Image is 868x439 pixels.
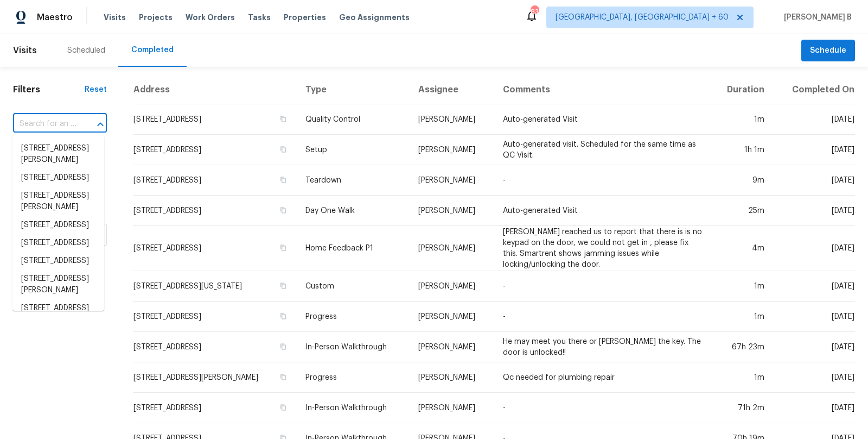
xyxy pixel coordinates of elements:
[12,234,104,252] li: [STREET_ADDRESS]
[297,104,410,135] td: Quality Control
[711,226,773,271] td: 4m
[410,226,494,271] td: [PERSON_NAME]
[278,311,288,321] button: Copy Address
[133,302,297,332] td: [STREET_ADDRESS]
[297,76,410,104] th: Type
[278,114,288,124] button: Copy Address
[711,76,773,104] th: Duration
[13,84,85,95] h1: Filters
[297,196,410,226] td: Day One Walk
[133,271,297,302] td: [STREET_ADDRESS][US_STATE]
[773,76,855,104] th: Completed On
[773,165,855,196] td: [DATE]
[278,243,288,253] button: Copy Address
[278,281,288,291] button: Copy Address
[410,196,494,226] td: [PERSON_NAME]
[278,372,288,382] button: Copy Address
[133,135,297,165] td: [STREET_ADDRESS]
[278,342,288,352] button: Copy Address
[297,226,410,271] td: Home Feedback P1
[773,135,855,165] td: [DATE]
[494,393,711,423] td: -
[297,302,410,332] td: Progress
[67,45,105,56] div: Scheduled
[494,271,711,302] td: -
[711,362,773,393] td: 1m
[711,332,773,362] td: 67h 23m
[773,393,855,423] td: [DATE]
[531,7,538,17] div: 838
[494,165,711,196] td: -
[133,104,297,135] td: [STREET_ADDRESS]
[810,44,846,58] span: Schedule
[494,135,711,165] td: Auto-generated visit. Scheduled for the same time as QC Visit.
[131,45,174,55] div: Completed
[297,271,410,302] td: Custom
[93,117,108,132] button: Close
[494,226,711,271] td: [PERSON_NAME] reached us to report that there is is no keypad on the door, we could not get in , ...
[494,104,711,135] td: Auto-generated Visit
[284,12,326,23] span: Properties
[711,393,773,423] td: 71h 2m
[494,76,711,104] th: Comments
[297,393,410,423] td: In-Person Walkthrough
[133,76,297,104] th: Address
[410,332,494,362] td: [PERSON_NAME]
[297,332,410,362] td: In-Person Walkthrough
[297,135,410,165] td: Setup
[410,271,494,302] td: [PERSON_NAME]
[773,332,855,362] td: [DATE]
[104,12,126,23] span: Visits
[773,104,855,135] td: [DATE]
[494,332,711,362] td: He may meet you there or [PERSON_NAME] the key. The door is unlocked!!
[12,252,104,270] li: [STREET_ADDRESS]
[12,187,104,216] li: [STREET_ADDRESS][PERSON_NAME]
[12,216,104,234] li: [STREET_ADDRESS]
[773,362,855,393] td: [DATE]
[248,14,271,21] span: Tasks
[494,196,711,226] td: Auto-generated Visit
[801,40,855,62] button: Schedule
[133,165,297,196] td: [STREET_ADDRESS]
[711,271,773,302] td: 1m
[339,12,410,23] span: Geo Assignments
[711,196,773,226] td: 25m
[773,271,855,302] td: [DATE]
[133,362,297,393] td: [STREET_ADDRESS][PERSON_NAME]
[13,39,37,62] span: Visits
[780,12,852,23] span: [PERSON_NAME] B
[297,362,410,393] td: Progress
[278,145,288,154] button: Copy Address
[773,302,855,332] td: [DATE]
[494,302,711,332] td: -
[410,76,494,104] th: Assignee
[133,393,297,423] td: [STREET_ADDRESS]
[711,135,773,165] td: 1h 1m
[278,205,288,215] button: Copy Address
[133,226,297,271] td: [STREET_ADDRESS]
[85,84,107,95] div: Reset
[12,169,104,187] li: [STREET_ADDRESS]
[12,299,104,317] li: [STREET_ADDRESS]
[278,175,288,185] button: Copy Address
[278,403,288,412] button: Copy Address
[410,302,494,332] td: [PERSON_NAME]
[12,270,104,299] li: [STREET_ADDRESS][PERSON_NAME]
[711,104,773,135] td: 1m
[711,302,773,332] td: 1m
[773,196,855,226] td: [DATE]
[410,165,494,196] td: [PERSON_NAME]
[410,135,494,165] td: [PERSON_NAME]
[773,226,855,271] td: [DATE]
[410,362,494,393] td: [PERSON_NAME]
[186,12,235,23] span: Work Orders
[133,196,297,226] td: [STREET_ADDRESS]
[297,165,410,196] td: Teardown
[12,140,104,169] li: [STREET_ADDRESS][PERSON_NAME]
[410,104,494,135] td: [PERSON_NAME]
[711,165,773,196] td: 9m
[556,12,729,23] span: [GEOGRAPHIC_DATA], [GEOGRAPHIC_DATA] + 60
[410,393,494,423] td: [PERSON_NAME]
[133,332,297,362] td: [STREET_ADDRESS]
[139,12,173,23] span: Projects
